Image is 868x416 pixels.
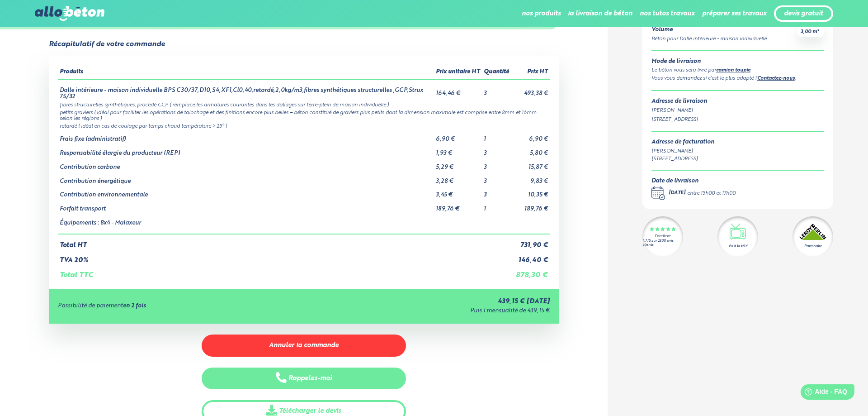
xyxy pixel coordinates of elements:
[482,199,512,213] td: 1
[651,75,824,83] div: Vous vous demandez si c’est le plus adapté ? .
[651,116,824,124] div: [STREET_ADDRESS]
[434,157,482,171] td: 5,29 €
[202,335,406,357] button: Annuler la commande
[513,65,550,80] th: Prix HT
[434,80,482,100] td: 164,46 €
[58,122,550,129] td: retardé ( idéal en cas de coulage par temps chaud température > 25° )
[482,65,512,80] th: Quantité
[513,157,550,171] td: 15,87 €
[58,234,513,249] td: Total HT
[202,368,406,390] button: Rappelez-moi
[123,303,146,309] strong: en 2 fois
[58,264,513,279] td: Total TTC
[513,143,550,157] td: 5,80 €
[522,3,561,24] li: nos produits
[651,107,824,115] div: [PERSON_NAME]
[58,199,434,213] td: Forfait transport
[513,199,550,213] td: 189,76 €
[434,65,482,80] th: Prix unitaire HT
[651,148,714,155] div: [PERSON_NAME]
[482,171,512,185] td: 3
[58,185,434,199] td: Contribution environnementale
[669,190,685,197] div: [DATE]
[651,139,714,146] div: Adresse de facturation
[434,185,482,199] td: 3,45 €
[513,129,550,143] td: 6,90 €
[58,157,434,171] td: Contribution carbone
[651,178,736,185] div: Date de livraison
[434,199,482,213] td: 189,76 €
[669,190,736,197] div: -
[788,381,858,406] iframe: Help widget launcher
[58,249,513,264] td: TVA 20%
[784,10,823,18] a: devis gratuit
[513,264,550,279] td: 878,30 €
[58,108,550,122] td: petits graviers ( idéal pour faciliter les opérations de talochage et des finitions encore plus b...
[482,129,512,143] td: 1
[482,157,512,171] td: 3
[513,234,550,249] td: 731,90 €
[434,143,482,157] td: 1,93 €
[316,308,550,315] div: Puis 1 mensualité de 439,15 €
[58,129,434,143] td: Frais fixe (administratif)
[757,76,795,81] a: Contactez-nous
[687,190,736,197] div: entre 15h00 et 17h00
[804,244,822,249] div: Partenaire
[58,80,434,100] td: Dalle intérieure - maison individuelle BPS C30/37,D10,S4,XF1,Cl0,40,retardé,2,0kg/m3,fibres synth...
[513,249,550,264] td: 146,40 €
[513,171,550,185] td: 9,83 €
[434,171,482,185] td: 3,28 €
[58,100,550,108] td: fibres structurelles synthétiques, procédé GCP ( remplace les armatures courantes dans les dallag...
[434,129,482,143] td: 6,90 €
[58,171,434,185] td: Contribution énergétique
[651,155,714,163] div: [STREET_ADDRESS]
[49,40,165,48] div: Récapitulatif de votre commande
[728,244,747,249] div: Vu à la télé
[801,29,819,35] span: 3,00 m³
[58,213,434,234] td: Équipements : 8x4 - Malaxeur
[716,68,750,73] a: camion toupie
[651,67,824,75] div: Le béton vous sera livré par
[651,35,767,43] div: Béton pour Dalle intérieure - maison individuelle
[702,3,767,24] li: préparer ses travaux
[568,3,632,24] li: la livraison de béton
[513,80,550,100] td: 493,38 €
[58,303,316,310] div: Possibilité de paiement
[35,6,104,21] img: allobéton
[58,65,434,80] th: Produits
[651,58,824,65] div: Mode de livraison
[513,185,550,199] td: 10,35 €
[316,298,550,306] div: 439,15 € [DATE]
[482,185,512,199] td: 3
[655,234,670,239] div: Excellent
[482,143,512,157] td: 3
[58,143,434,157] td: Responsabilité élargie du producteur (REP)
[651,27,767,33] div: Volume
[651,98,824,105] div: Adresse de livraison
[482,80,512,100] td: 3
[642,239,683,247] div: 4.7/5 sur 2300 avis clients
[640,3,695,24] li: nos tutos travaux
